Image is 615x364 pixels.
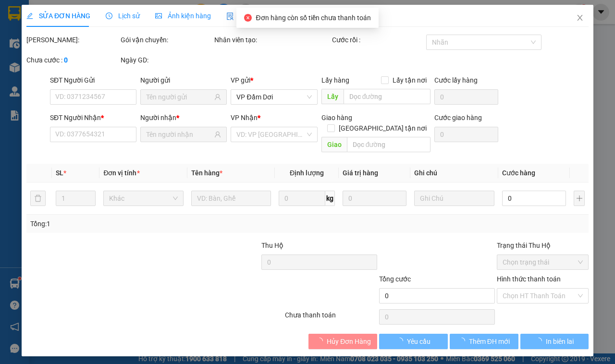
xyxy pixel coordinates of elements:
span: SL [56,169,63,177]
span: Thêm ĐH mới [468,336,509,347]
div: SĐT Người Nhận [50,112,136,123]
span: Lấy hàng [321,76,349,84]
div: Tổng: 1 [30,218,238,229]
b: 0 [64,56,68,64]
span: close-circle [244,14,252,22]
span: loading [316,338,327,344]
label: Cước lấy hàng [434,76,478,84]
span: Đơn hàng còn số tiền chưa thanh toán [256,14,370,22]
button: Close [566,5,593,32]
span: picture [155,12,162,19]
span: Cước hàng [502,169,535,177]
span: In biên lai [546,336,574,347]
button: In biên lai [520,334,589,349]
div: Gói vận chuyển: [121,35,213,45]
span: Yêu cầu xuất hóa đơn điện tử [226,12,328,20]
div: Ngày GD: [121,55,213,65]
input: Cước lấy hàng [434,89,498,105]
span: Tên hàng [191,169,222,177]
div: Chưa thanh toán [284,310,378,327]
span: user [214,94,221,100]
label: Cước giao hàng [434,114,482,121]
span: VP Đầm Dơi [236,90,311,104]
button: Thêm ĐH mới [450,334,518,349]
span: Định lượng [290,169,324,177]
label: Hình thức thanh toán [496,275,560,283]
div: SĐT Người Gửi [50,75,136,85]
span: Lấy [321,89,343,104]
span: clock-circle [106,12,112,19]
span: Yêu cầu [407,336,430,347]
span: SỬA ĐƠN HÀNG [26,12,90,20]
div: Nhân viên tạo: [214,35,330,45]
span: loading [396,338,407,344]
span: Chọn trạng thái [502,255,583,269]
span: kg [325,191,335,206]
span: Tổng cước [379,275,411,283]
div: Chưa cước : [26,55,119,65]
th: Ghi chú [410,164,498,182]
input: Cước giao hàng [434,127,498,142]
span: Lịch sử [106,12,140,20]
span: user [214,131,221,138]
button: plus [574,191,585,206]
div: [PERSON_NAME]: [26,35,119,45]
button: Yêu cầu [379,334,448,349]
div: Người gửi [140,75,227,85]
button: delete [30,191,46,206]
input: Dọc đường [346,137,430,152]
span: Ảnh kiện hàng [155,12,211,20]
span: Giao hàng [321,114,352,121]
span: Lấy tận nơi [389,75,430,85]
input: Tên người gửi [146,92,212,102]
span: Đơn vị tính [103,169,139,177]
button: Hủy Đơn Hàng [308,334,377,349]
div: Cước rồi : [332,35,424,45]
div: Trạng thái Thu Hộ [496,240,589,251]
span: VP Nhận [231,114,258,121]
input: Dọc đường [343,89,430,104]
span: Giá trị hàng [343,169,378,177]
span: Thu Hộ [261,242,283,249]
div: Người nhận [140,112,227,123]
span: Hủy Đơn Hàng [327,336,371,347]
input: Ghi Chú [414,191,494,206]
input: 0 [343,191,406,206]
div: VP gửi [231,75,317,85]
span: [GEOGRAPHIC_DATA] tận nơi [335,123,430,133]
input: Tên người nhận [146,129,212,140]
img: icon [226,12,234,20]
input: VD: Bàn, Ghế [191,191,271,206]
span: Khác [109,191,177,206]
span: loading [535,338,546,344]
span: edit [26,12,33,19]
span: Giao [321,137,346,152]
span: loading [458,338,468,344]
span: close [576,14,584,22]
